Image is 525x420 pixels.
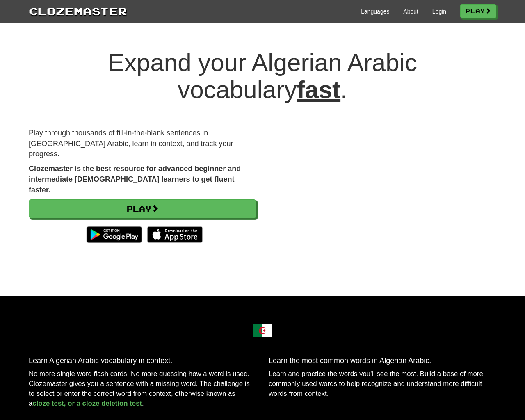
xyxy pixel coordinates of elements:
[403,7,418,16] a: About
[269,369,496,399] p: Learn and practice the words you'll see the most. Build a base of more commonly used words to hel...
[29,369,256,409] p: No more single word flash cards. No more guessing how a word is used. Clozemaster gives you a sen...
[29,3,127,18] a: Clozemaster
[460,4,496,18] a: Play
[361,7,389,16] a: Languages
[82,222,146,247] img: Get it on Google Play
[29,199,256,218] a: Play
[147,226,203,243] img: Download_on_the_App_Store_Badge_US-UK_135x40-25178aeef6eb6b83b96f5f2d004eda3bffbb37122de64afbaef7...
[432,7,446,16] a: Login
[297,76,340,103] u: fast
[29,49,496,103] h1: Expand your Algerian Arabic vocabulary .
[269,357,496,365] h3: Learn the most common words in Algerian Arabic.
[32,399,142,407] a: cloze test, or a cloze deletion test
[29,128,256,160] p: Play through thousands of fill-in-the-blank sentences in [GEOGRAPHIC_DATA] Arabic, learn in conte...
[29,357,256,365] h3: Learn Algerian Arabic vocabulary in context.
[29,164,241,194] strong: Clozemaster is the best resource for advanced beginner and intermediate [DEMOGRAPHIC_DATA] learne...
